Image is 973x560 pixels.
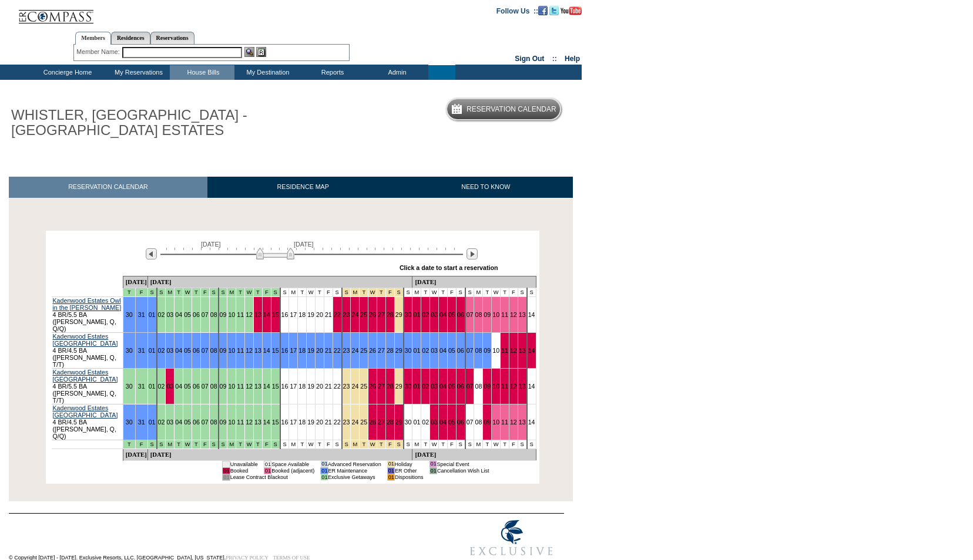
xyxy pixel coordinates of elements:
td: Mountains Mud Season - Fall 2025 [219,288,227,296]
td: 18 [298,404,307,440]
td: Mountains Mud Season - Fall 2025 [254,288,263,296]
a: Help [565,55,580,63]
td: Mountains Mud Season - Fall 2025 [175,288,183,296]
td: 01 [412,404,421,440]
a: 26 [369,419,376,426]
a: 31 [138,311,145,318]
a: Reservations [150,32,194,44]
a: 04 [175,347,182,354]
a: 01 [413,383,420,390]
td: 07 [200,368,209,404]
a: 10 [492,311,499,318]
td: 14 [262,368,271,404]
td: Mountains Mud Season - Fall 2025 [227,440,236,448]
a: 30 [405,347,412,354]
a: 05 [448,311,455,318]
a: 14 [528,347,535,354]
td: [DATE] [123,276,147,288]
a: 02 [422,347,429,354]
a: 09 [220,347,227,354]
a: 24 [351,347,358,354]
td: S [280,288,289,296]
td: Mountains Mud Season - Fall 2025 [245,288,254,296]
td: S [456,288,465,296]
td: Mountains Mud Season - Fall 2025 [262,288,271,296]
td: 04 [175,296,183,332]
td: 12 [245,368,254,404]
td: 09 [219,296,227,332]
td: Mountains Mud Season - Fall 2025 [200,440,209,448]
td: My Destination [234,65,299,80]
img: View [244,47,254,57]
td: 4 BR/4.5 BA ([PERSON_NAME], Q, Q/Q) [52,404,123,440]
a: 10 [228,347,235,354]
a: 27 [378,311,385,318]
a: 09 [484,383,491,390]
td: 14 [527,368,536,404]
a: 13 [254,311,261,318]
a: 03 [431,347,438,354]
a: 03 [166,347,173,354]
img: Next [467,248,478,259]
td: 13 [254,404,263,440]
td: Mountains Mud Season - Fall 2025 [175,440,183,448]
td: 17 [289,368,298,404]
td: 06 [192,368,200,404]
img: Subscribe to our YouTube Channel [561,6,582,15]
a: 13 [519,347,526,354]
a: 01 [413,311,420,318]
td: 02 [157,404,166,440]
td: T [439,288,448,296]
td: Mountains Mud Season - Fall 2025 [200,288,209,296]
td: Mountains Mud Season - Fall 2025 [166,440,175,448]
a: 06 [193,347,200,354]
td: Thanksgiving [351,288,360,296]
td: 13 [254,368,263,404]
a: 08 [475,311,482,318]
td: 12 [245,404,254,440]
td: 20 [316,368,324,404]
a: 04 [439,383,447,390]
a: 29 [395,347,402,354]
td: 11 [236,404,245,440]
td: 19 [307,368,316,404]
td: 14 [527,296,536,332]
a: Residences [111,32,150,44]
span: [DATE] [294,241,314,248]
a: 12 [510,419,517,426]
td: T [316,288,324,296]
a: 22 [334,311,341,318]
td: 21 [324,404,333,440]
td: 19 [307,296,316,332]
td: 31 [135,368,147,404]
td: 4 BR/4.5 BA ([PERSON_NAME], Q, T/T) [52,332,123,368]
td: My Reservations [105,65,170,80]
a: 07 [467,347,474,354]
td: Thanksgiving [360,288,368,296]
td: 04 [175,368,183,404]
img: Follow us on Twitter [549,6,559,15]
td: S [465,288,474,296]
td: 12 [245,296,254,332]
a: 28 [387,419,394,426]
a: 14 [263,311,270,318]
a: 07 [467,311,474,318]
a: 03 [431,419,438,426]
a: 07 [202,347,209,354]
td: 24 [351,404,360,440]
span: [DATE] [201,241,221,248]
a: 04 [439,419,447,426]
a: 13 [519,383,526,390]
a: 28 [387,311,394,318]
a: 13 [519,419,526,426]
a: 09 [484,347,491,354]
a: 05 [448,347,455,354]
a: 12 [510,311,517,318]
td: Concierge Home [28,65,105,80]
a: 08 [475,347,482,354]
a: 16 [281,347,288,354]
a: Follow us on Twitter [549,6,559,14]
td: 02 [421,404,430,440]
a: 28 [387,383,394,390]
a: 05 [448,419,455,426]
